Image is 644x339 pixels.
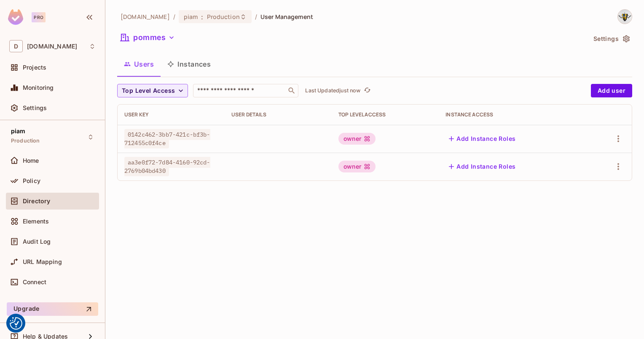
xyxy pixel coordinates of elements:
[338,161,376,172] div: owner
[124,157,210,176] span: aa3e0f72-7d84-4160-92cd-2769b04bd430
[7,302,98,316] button: Upgrade
[364,86,371,95] span: refresh
[11,128,26,135] span: piam
[23,64,46,71] span: Projects
[23,84,54,91] span: Monitoring
[184,13,198,21] span: piam
[23,258,62,265] span: URL Mapping
[117,84,188,97] button: Top Level Access
[124,111,218,118] div: User Key
[121,13,170,21] span: the active workspace
[362,86,372,96] button: refresh
[117,31,178,44] button: pommes
[27,43,77,50] span: Workspace: datev.de
[9,40,23,52] span: D
[23,198,50,204] span: Directory
[173,13,175,21] li: /
[10,317,22,330] button: Consent Preferences
[255,13,257,21] li: /
[23,105,47,111] span: Settings
[122,86,175,96] span: Top Level Access
[591,84,632,97] button: Add user
[23,218,49,225] span: Elements
[360,86,372,96] span: Click to refresh data
[338,111,432,118] div: Top Level Access
[207,13,240,21] span: Production
[23,157,39,164] span: Home
[590,32,632,46] button: Settings
[124,129,210,148] span: 0142c462-3bb7-421c-bf3b-712455c0f4ce
[618,10,632,24] img: Hartmann, Patrick
[201,13,204,20] span: :
[231,111,325,118] div: User Details
[445,160,519,173] button: Add Instance Roles
[23,279,46,285] span: Connect
[23,238,51,245] span: Audit Log
[10,317,22,330] img: Revisit consent button
[11,137,40,144] span: Production
[117,54,161,75] button: Users
[32,12,46,22] div: Pro
[23,178,40,184] span: Policy
[445,111,579,118] div: Instance Access
[161,54,217,75] button: Instances
[338,133,376,145] div: owner
[260,13,313,21] span: User Management
[305,87,360,94] p: Last Updated just now
[445,132,519,145] button: Add Instance Roles
[8,9,23,25] img: SReyMgAAAABJRU5ErkJggg==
